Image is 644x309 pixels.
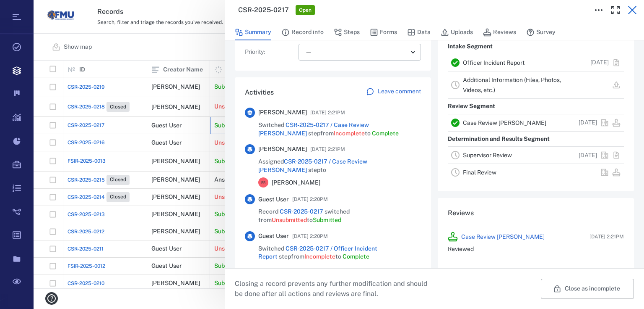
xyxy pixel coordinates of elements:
[590,58,609,67] p: [DATE]
[579,119,597,127] p: [DATE]
[235,77,431,306] div: ActivitiesLeave comment[PERSON_NAME][DATE] 2:21PMSwitched CSR-2025-0217 / Case Review [PERSON_NAM...
[19,6,36,13] span: Help
[238,5,289,15] h3: CSR-2025-0217
[258,245,421,261] span: Switched step from to
[438,12,634,198] div: StepsIntake SegmentOfficer Incident Report[DATE]Additional Information (Files, Photos, Videos, et...
[258,121,369,137] a: CSR-2025-0217 / Case Review [PERSON_NAME]
[292,231,328,241] span: [DATE] 2:20PM
[448,99,495,114] p: Review Segment
[463,77,561,93] a: Additional Information (Files, Photos, Videos, etc.)
[258,121,421,137] span: Switched step from to
[589,233,624,240] span: [DATE] 2:21PM
[280,208,323,215] a: CSR-2025-0217
[258,158,421,174] span: Assigned step to
[334,24,360,40] button: Steps
[438,198,634,283] div: ReviewsCase Review [PERSON_NAME][DATE] 2:21PMReviewed
[407,24,431,40] button: Data
[607,2,624,18] button: Toggle Fullscreen
[541,279,634,299] button: Close as incomplete
[343,253,369,260] span: Complete
[310,108,345,118] span: [DATE] 2:21PM
[258,232,289,240] span: Guest User
[272,179,320,187] span: [PERSON_NAME]
[441,24,473,40] button: Uploads
[305,48,408,57] div: —
[483,24,516,40] button: Reviews
[378,87,421,96] p: Leave comment
[463,152,512,158] a: Supervisor Review
[463,119,546,126] a: Case Review [PERSON_NAME]
[258,245,377,260] a: CSR-2025-0217 / Officer Incident Report
[272,217,307,223] span: Unsubmitted
[258,108,307,117] span: [PERSON_NAME]
[579,151,597,160] p: [DATE]
[235,24,271,40] button: Summary
[448,245,624,254] p: Reviewed
[372,130,399,137] span: Complete
[258,158,367,173] a: CSR-2025-0217 / Case Review [PERSON_NAME]
[590,2,607,18] button: Toggle to Edit Boxes
[310,144,345,154] span: [DATE] 2:21PM
[448,208,624,218] h6: Reviews
[463,169,496,176] a: Final Review
[366,87,421,98] a: Leave comment
[304,253,335,260] span: Incomplete
[370,24,397,40] button: Forms
[245,48,295,56] p: Priority :
[448,132,550,147] p: Determination and Results Segment
[258,177,268,188] div: R R
[258,195,289,204] span: Guest User
[461,233,545,241] a: Case Review [PERSON_NAME]
[624,2,641,18] button: Close
[235,279,434,299] p: Closing a record prevents any further modification and should be done after all actions and revie...
[281,24,324,40] button: Record info
[258,208,421,224] span: Record switched from to
[441,225,631,266] div: Case Review [PERSON_NAME][DATE] 2:21PMReviewed
[258,145,307,153] span: [PERSON_NAME]
[334,130,365,137] span: Incomplete
[526,24,556,40] button: Survey
[463,59,525,66] a: Officer Incident Report
[245,87,274,98] h6: Activities
[292,268,328,278] span: [DATE] 2:08PM
[292,194,328,204] span: [DATE] 2:20PM
[297,7,313,14] span: Open
[448,39,493,54] p: Intake Segment
[313,217,341,223] span: Submitted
